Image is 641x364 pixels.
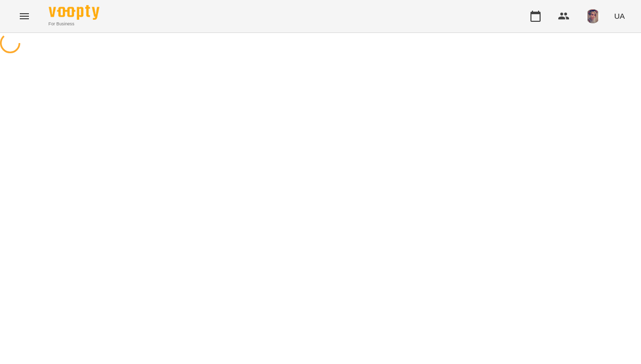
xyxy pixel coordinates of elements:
[610,7,629,25] button: UA
[614,11,625,21] span: UA
[49,5,99,20] img: Voopty Logo
[49,21,99,27] span: For Business
[12,4,37,28] button: Menu
[586,9,600,23] img: a483dbc009e58a97c0d94edca9b492ff.jpg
